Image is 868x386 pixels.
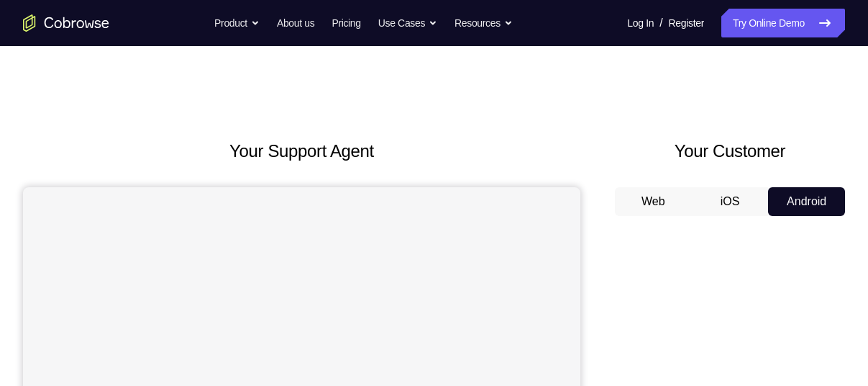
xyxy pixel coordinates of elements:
a: Go to the home page [23,14,109,32]
button: iOS [692,187,769,216]
button: Use Cases [378,9,437,37]
span: / [659,14,662,32]
button: Web [615,187,692,216]
a: About us [277,9,314,37]
a: Try Online Demo [721,9,845,37]
button: Product [214,9,260,37]
a: Pricing [332,9,360,37]
h2: Your Customer [615,138,845,164]
button: Android [768,187,845,216]
h2: Your Support Agent [23,138,580,164]
a: Log In [627,9,654,37]
button: Resources [454,9,513,37]
a: Register [669,9,704,37]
